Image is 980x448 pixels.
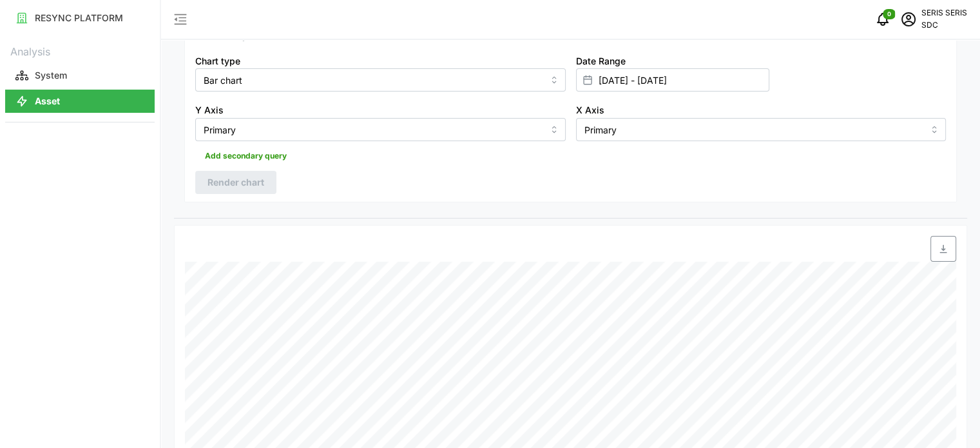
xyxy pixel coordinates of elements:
button: Render chart [195,171,276,194]
p: System [35,69,67,82]
p: SDC [921,19,967,32]
button: notifications [870,6,896,32]
span: 0 [887,10,891,19]
label: Date Range [576,54,626,68]
a: RESYNC PLATFORM [5,5,155,31]
label: Chart type [195,54,240,68]
a: System [5,63,155,88]
p: RESYNC PLATFORM [35,12,123,24]
input: Select X axis [576,118,946,141]
span: Add secondary query [205,147,287,165]
button: Asset [5,90,155,113]
p: Asset [35,95,60,108]
input: Select date range [576,68,769,92]
a: Asset [5,88,155,114]
label: Y Axis [195,103,224,117]
p: Analysis [5,41,155,60]
button: Add secondary query [195,146,296,166]
button: schedule [896,6,921,32]
span: Render chart [207,171,264,193]
input: Select chart type [195,68,566,92]
p: SERIS SERIS [921,7,967,19]
button: RESYNC PLATFORM [5,6,155,30]
button: System [5,64,155,87]
label: X Axis [576,103,604,117]
input: Select Y axis [195,118,566,141]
